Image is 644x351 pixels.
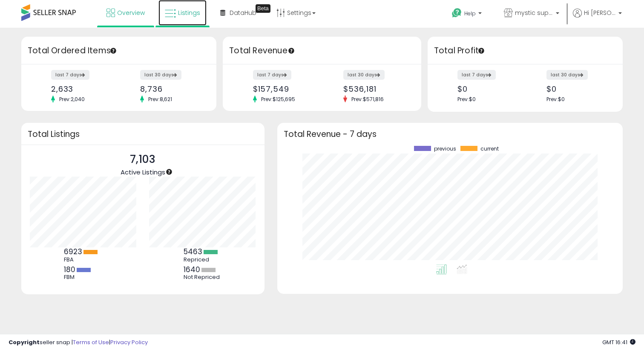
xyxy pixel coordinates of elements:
span: Active Listings [121,168,165,177]
div: FBM [64,274,102,281]
div: Tooltip anchor [477,47,485,55]
h3: Total Ordered Items [28,45,210,57]
div: 8,736 [140,84,201,93]
span: current [480,146,499,152]
span: Listings [178,9,200,17]
div: seller snap | | [9,339,148,347]
label: last 30 days [343,70,385,80]
div: $157,549 [253,84,316,93]
div: Tooltip anchor [109,47,117,55]
label: last 30 days [546,70,588,80]
a: Privacy Policy [110,338,148,346]
div: Tooltip anchor [256,4,270,13]
div: Tooltip anchor [165,168,173,176]
label: last 7 days [51,70,89,80]
h3: Total Revenue [229,45,415,57]
label: last 7 days [457,70,496,80]
p: 7,103 [121,151,165,168]
div: $536,181 [343,84,406,93]
span: Hi [PERSON_NAME] [584,9,616,17]
b: 1640 [184,264,200,275]
span: Prev: 2,040 [55,96,89,103]
a: Terms of Use [73,338,109,346]
strong: Copyright [9,338,40,346]
span: Overview [117,9,145,17]
h3: Total Revenue - 7 days [284,131,616,137]
span: Prev: $0 [546,96,565,103]
span: Prev: $125,695 [257,96,299,103]
div: $0 [457,84,519,93]
span: Help [464,10,476,17]
span: previous [434,146,456,152]
h3: Total Listings [28,131,258,137]
span: Prev: $0 [457,96,476,103]
div: 2,633 [51,84,112,93]
b: 5463 [184,247,202,257]
h3: Total Profit [434,45,616,57]
div: $0 [546,84,608,93]
div: Repriced [184,256,222,263]
span: Prev: $571,816 [347,96,388,103]
div: FBA [64,256,102,263]
i: Get Help [451,8,462,18]
div: Not Repriced [184,274,222,281]
a: Help [445,1,490,28]
label: last 7 days [253,70,291,80]
span: 2025-10-13 16:41 GMT [602,338,635,346]
div: Tooltip anchor [287,47,295,55]
label: last 30 days [140,70,181,80]
b: 180 [64,264,75,275]
a: Hi [PERSON_NAME] [573,9,622,28]
span: DataHub [230,9,256,17]
b: 6923 [64,247,82,257]
span: Prev: 8,621 [144,96,176,103]
span: mystic supply [515,9,553,17]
